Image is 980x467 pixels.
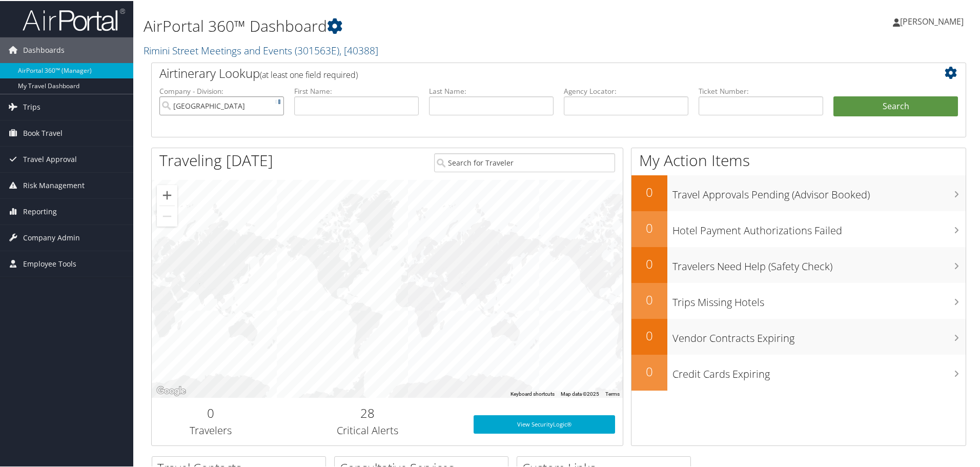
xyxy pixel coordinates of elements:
[631,290,667,308] h2: 0
[23,36,65,62] span: Dashboards
[564,85,688,95] label: Agency Locator:
[277,403,458,421] h2: 28
[631,182,667,200] h2: 0
[474,414,615,433] a: View SecurityLogic®
[159,422,262,437] h3: Travelers
[672,217,966,237] h3: Hotel Payment Authorizations Failed
[23,146,77,171] span: Travel Approval
[672,253,966,273] h3: Travelers Need Help (Safety Check)
[833,95,958,116] button: Search
[631,210,966,246] a: 0Hotel Payment Authorizations Failed
[154,383,188,397] img: Google
[23,93,40,119] span: Trips
[294,85,419,95] label: First Name:
[672,325,966,344] h3: Vendor Contracts Expiring
[157,184,177,205] button: Zoom in
[631,326,667,343] h2: 0
[631,246,966,282] a: 0Travelers Need Help (Safety Check)
[272,98,280,104] img: ajax-loader.gif
[699,85,823,95] label: Ticket Number:
[144,43,378,56] a: Rimini Street Meetings and Events
[159,403,262,421] h2: 0
[672,361,966,380] h3: Credit Cards Expiring
[339,43,378,56] span: , [ 40388 ]
[157,205,177,226] button: Zoom out
[159,149,273,170] h1: Traveling [DATE]
[900,15,964,26] span: [PERSON_NAME]
[631,318,966,354] a: 0Vendor Contracts Expiring
[631,149,966,170] h1: My Action Items
[434,152,615,171] input: Search for Traveler
[672,289,966,309] h3: Trips Missing Hotels
[295,43,339,56] span: ( 301563E )
[23,7,125,31] img: airportal-logo.png
[631,362,667,379] h2: 0
[511,390,555,397] button: Keyboard shortcuts
[23,119,63,145] span: Book Travel
[631,174,966,210] a: 0Travel Approvals Pending (Advisor Booked)
[605,390,620,396] a: Terms (opens in new tab)
[23,172,85,197] span: Risk Management
[631,218,667,236] h2: 0
[893,5,974,36] a: [PERSON_NAME]
[631,354,966,390] a: 0Credit Cards Expiring
[154,383,188,397] a: Open this area in Google Maps (opens a new window)
[144,14,697,36] h1: AirPortal 360™ Dashboard
[23,198,57,224] span: Reporting
[631,254,667,272] h2: 0
[159,64,890,81] h2: Airtinerary Lookup
[260,68,358,79] span: (at least one field required)
[429,85,554,95] label: Last Name:
[159,85,284,95] label: Company - Division:
[23,224,80,250] span: Company Admin
[23,250,76,276] span: Employee Tools
[277,422,458,437] h3: Critical Alerts
[631,282,966,318] a: 0Trips Missing Hotels
[672,181,966,201] h3: Travel Approvals Pending (Advisor Booked)
[561,390,599,396] span: Map data ©2025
